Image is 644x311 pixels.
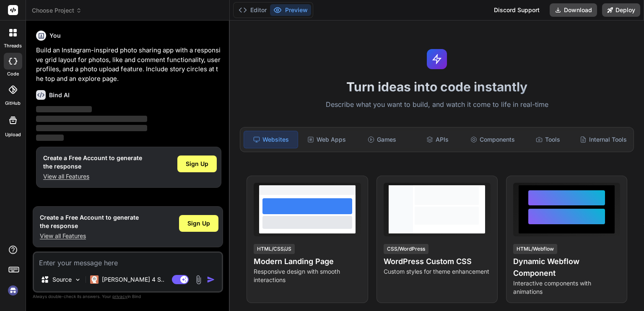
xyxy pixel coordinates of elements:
[5,131,21,138] label: Upload
[36,116,147,122] span: ‌
[384,244,428,254] div: CSS/WordPress
[521,131,575,148] div: Tools
[32,6,82,15] span: Choose Project
[43,172,142,181] p: View all Features
[5,100,21,107] label: GitHub
[207,275,215,284] img: icon
[43,154,142,171] h1: Create a Free Account to generate the response
[489,3,545,17] div: Discord Support
[355,131,409,148] div: Games
[300,131,353,148] div: Web Apps
[550,3,597,17] button: Download
[235,79,639,94] h1: Turn ideas into code instantly
[112,294,127,299] span: privacy
[513,279,620,296] p: Interactive components with animations
[254,244,295,254] div: HTML/CSS/JS
[49,31,61,40] h6: You
[187,219,210,228] span: Sign Up
[254,267,361,284] p: Responsive design with smooth interactions
[235,99,639,110] p: Describe what you want to build, and watch it come to life in real-time
[194,275,203,285] img: attachment
[254,256,361,267] h4: Modern Landing Page
[36,46,221,83] p: Build an Instagram-inspired photo sharing app with a responsive grid layout for photos, like and ...
[466,131,519,148] div: Components
[52,275,72,284] p: Source
[244,131,298,148] div: Websites
[102,275,164,284] p: [PERSON_NAME] 4 S..
[40,213,139,230] h1: Create a Free Account to generate the response
[40,232,139,240] p: View all Features
[186,160,208,168] span: Sign Up
[49,91,70,99] h6: Bind AI
[513,244,557,254] div: HTML/Webflow
[36,135,64,141] span: ‌
[602,3,640,17] button: Deploy
[74,276,81,283] img: Pick Models
[36,106,92,112] span: ‌
[235,4,270,16] button: Editor
[513,256,620,279] h4: Dynamic Webflow Component
[90,275,99,284] img: Claude 4 Sonnet
[36,125,147,131] span: ‌
[410,131,464,148] div: APIs
[6,283,20,298] img: signin
[384,267,491,276] p: Custom styles for theme enhancement
[270,4,311,16] button: Preview
[7,70,19,78] label: code
[384,256,491,267] h4: WordPress Custom CSS
[576,131,630,148] div: Internal Tools
[4,42,22,49] label: threads
[33,293,223,301] p: Always double-check its answers. Your in Bind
